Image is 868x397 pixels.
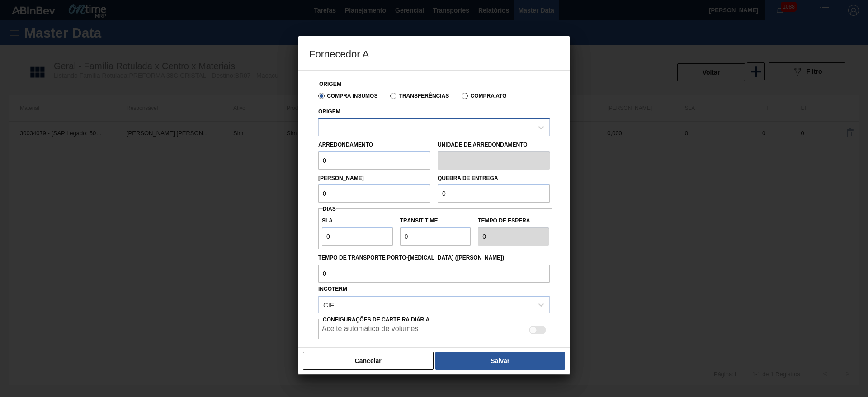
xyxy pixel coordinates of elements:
[478,214,549,227] label: Tempo de espera
[323,206,336,212] span: Dias
[318,251,550,265] label: Tempo de Transporte Porto-[MEDICAL_DATA] ([PERSON_NAME])
[318,286,347,292] label: Incoterm
[318,175,364,181] label: [PERSON_NAME]
[438,175,498,181] label: Quebra de entrega
[390,93,449,99] label: Transferências
[319,81,341,87] label: Origem
[322,214,393,227] label: SLA
[322,325,418,336] label: Aceite automático de volumes
[298,36,570,71] h3: Fornecedor A
[462,93,506,99] label: Compra ATG
[435,352,565,370] button: Salvar
[323,317,429,323] span: Configurações de Carteira Diária
[318,313,550,340] div: Essa configuração habilita a criação automática de composição de carga do lado do fornecedor caso...
[318,142,373,148] label: Arredondamento
[438,138,550,151] label: Unidade de arredondamento
[318,109,340,115] label: Origem
[318,93,377,99] label: Compra Insumos
[323,301,334,308] div: CIF
[303,352,434,370] button: Cancelar
[400,214,471,227] label: Transit Time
